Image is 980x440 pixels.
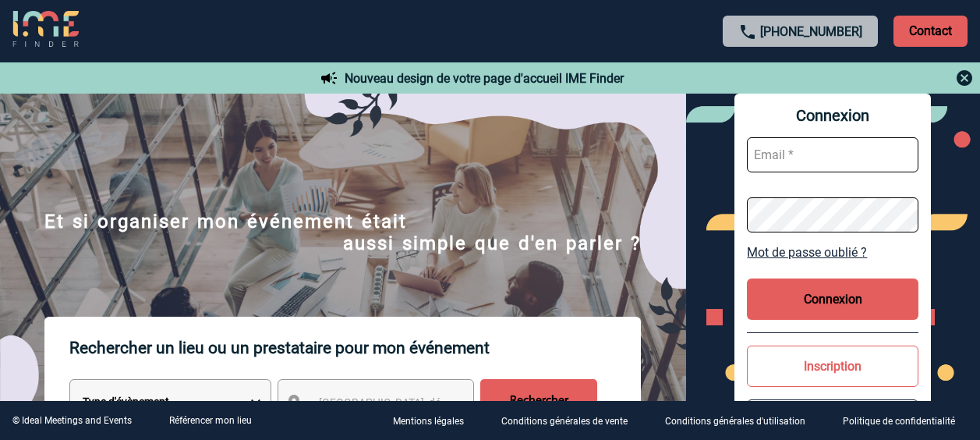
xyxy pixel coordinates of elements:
[747,106,918,125] span: Connexion
[747,245,918,260] a: Mot de passe oublié ?
[489,413,653,428] a: Conditions générales de vente
[747,137,918,172] input: Email *
[380,413,489,428] a: Mentions légales
[653,413,830,428] a: Conditions générales d'utilisation
[169,415,252,426] a: Référencer mon lieu
[760,24,862,39] a: [PHONE_NUMBER]
[830,413,980,428] a: Politique de confidentialité
[843,417,955,428] p: Politique de confidentialité
[747,346,918,387] button: Inscription
[12,415,132,426] div: © Ideal Meetings and Events
[393,417,464,428] p: Mentions légales
[501,417,628,428] p: Conditions générales de vente
[747,279,918,320] button: Connexion
[893,16,968,47] p: Contact
[480,379,597,423] input: Rechercher
[319,396,536,409] span: [GEOGRAPHIC_DATA], département, région...
[665,417,805,428] p: Conditions générales d'utilisation
[69,317,641,379] p: Rechercher un lieu ou un prestataire pour mon événement
[738,23,757,41] img: call-24-px.png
